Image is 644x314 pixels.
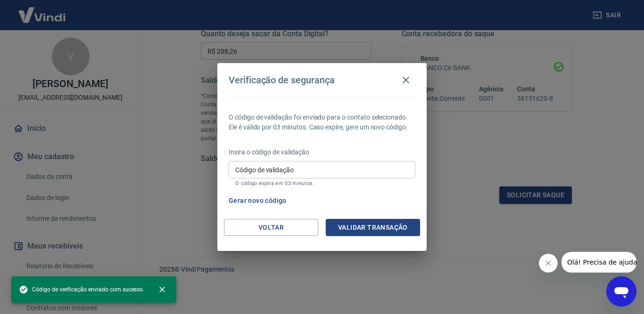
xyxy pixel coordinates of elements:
iframe: Mensagem da empresa [561,252,636,273]
p: Insira o código de validação [229,147,415,157]
button: close [152,279,173,300]
iframe: Botão para abrir a janela de mensagens [606,276,636,306]
span: Olá! Precisa de ajuda? [6,7,79,14]
p: O código expira em 03 minutos. [235,180,409,186]
button: Validar transação [326,219,420,236]
span: Código de verificação enviado com sucesso. [19,285,144,294]
h4: Verificação de segurança [229,74,335,86]
p: O código de validação foi enviado para o contato selecionado. Ele é válido por 03 minutos. Caso e... [229,113,415,132]
button: Gerar novo código [225,192,290,209]
iframe: Fechar mensagem [539,254,558,273]
button: Voltar [224,219,318,236]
